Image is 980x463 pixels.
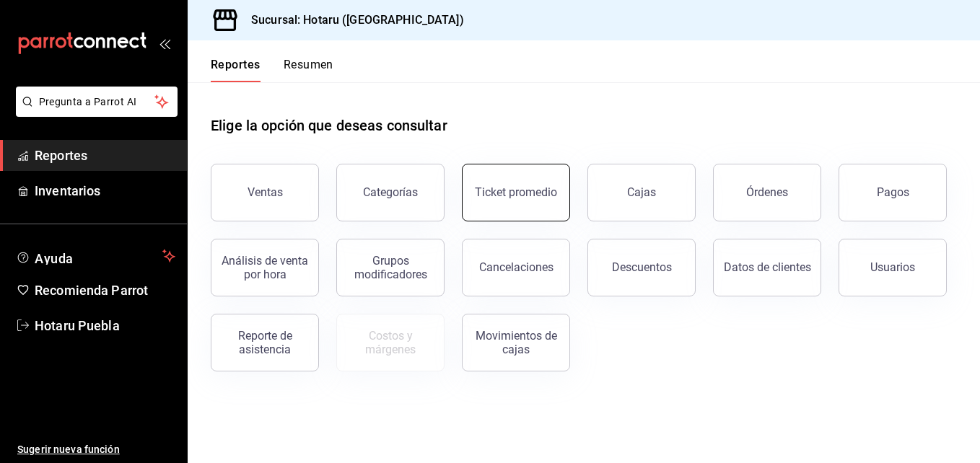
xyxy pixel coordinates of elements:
button: Reporte de asistencia [211,314,319,371]
h1: Elige la opción que deseas consultar [211,115,447,136]
button: Pagos [839,164,947,221]
button: Contrata inventarios para ver este reporte [336,314,445,371]
div: Cancelaciones [479,260,554,274]
div: Costos y márgenes [346,329,435,356]
div: Ticket promedio [475,185,557,199]
div: Categorías [363,185,418,199]
div: Ventas [248,185,283,199]
span: Sugerir nueva función [17,442,175,457]
div: Análisis de venta por hora [220,254,310,281]
div: navigation tabs [211,58,333,82]
button: open_drawer_menu [159,38,170,49]
button: Reportes [211,58,261,82]
span: Hotaru Puebla [35,316,175,335]
button: Datos de clientes [713,239,821,296]
button: Usuarios [839,239,947,296]
button: Grupos modificadores [336,239,445,296]
button: Resumen [284,58,333,82]
div: Descuentos [612,260,672,274]
div: Movimientos de cajas [471,329,561,356]
h3: Sucursal: Hotaru ([GEOGRAPHIC_DATA]) [240,12,464,29]
button: Ventas [211,164,319,221]
div: Datos de clientes [724,260,811,274]
button: Análisis de venta por hora [211,239,319,296]
button: Categorías [336,164,445,221]
span: Reportes [35,146,175,165]
div: Grupos modificadores [346,254,435,281]
div: Órdenes [746,185,788,199]
span: Pregunta a Parrot AI [39,94,155,110]
span: Recomienda Parrot [35,281,175,300]
a: Pregunta a Parrot AI [10,105,178,120]
button: Movimientos de cajas [462,314,570,371]
a: Cajas [587,164,696,221]
button: Pregunta a Parrot AI [16,87,178,117]
button: Órdenes [713,164,821,221]
button: Ticket promedio [462,164,570,221]
button: Cancelaciones [462,239,570,296]
div: Cajas [627,184,657,201]
span: Ayuda [35,247,157,265]
div: Usuarios [870,260,915,274]
div: Pagos [877,185,909,199]
span: Inventarios [35,181,175,200]
div: Reporte de asistencia [220,329,310,356]
button: Descuentos [587,239,696,296]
